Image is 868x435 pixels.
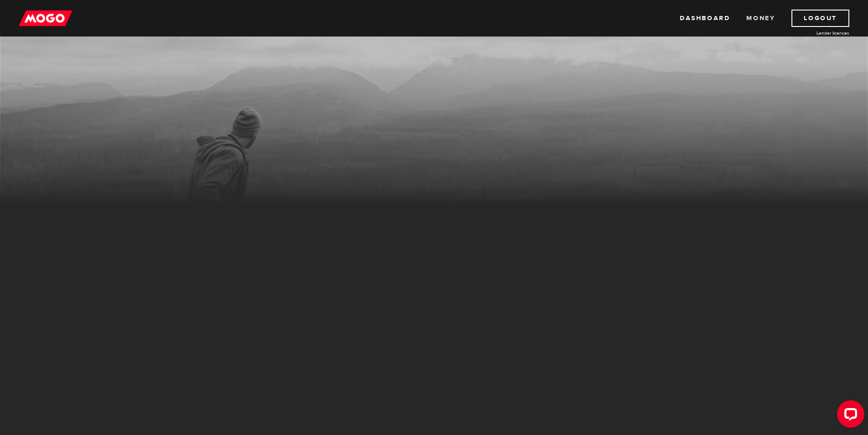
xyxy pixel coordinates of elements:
[781,30,849,37] a: Lender licences
[746,10,775,27] a: Money
[680,10,730,27] a: Dashboard
[830,397,868,435] iframe: LiveChat chat widget
[19,10,72,27] img: mogo_logo-11ee424be714fa7cbb0f0f49df9e16ec.png
[791,10,849,27] a: Logout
